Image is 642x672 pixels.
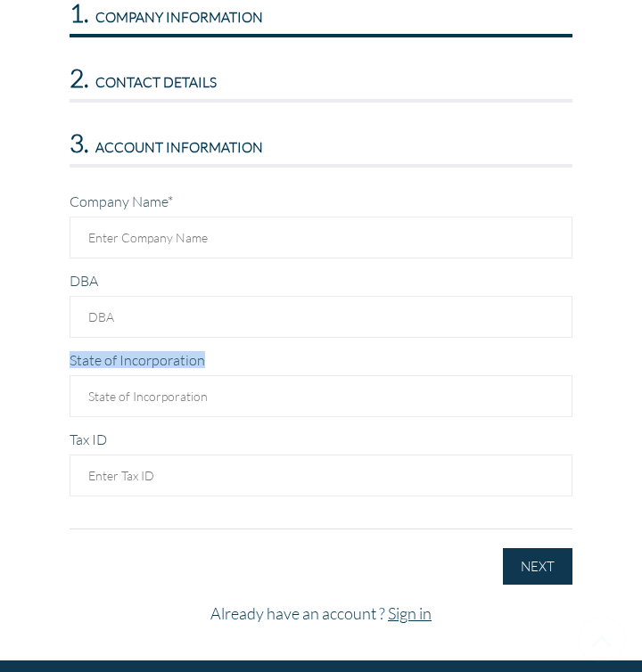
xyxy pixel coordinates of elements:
input: State of Incorporation [70,375,572,417]
input: Enter Tax ID [70,455,572,496]
span: 3. [70,127,89,158]
label: State of Incorporation [70,351,205,368]
h3: ACCOUNT INFORMATION [70,127,572,158]
label: Company Name* [70,193,173,209]
button: NEXT [503,548,572,585]
h4: Already have an account ? [70,603,572,623]
label: DBA [70,272,98,289]
input: Enter Company Name [70,217,572,258]
label: Tax ID [70,430,107,447]
span: 2. [70,62,89,93]
a: Sign in [388,603,432,623]
input: DBA [70,296,572,338]
h3: CONTACT DETAILS [70,62,572,93]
